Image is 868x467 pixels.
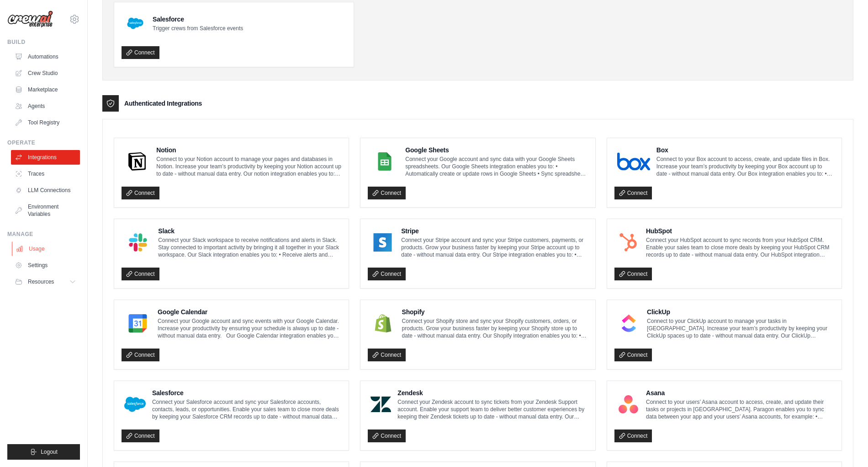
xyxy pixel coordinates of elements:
h4: Stripe [401,226,587,236]
div: Operate [7,139,80,146]
img: HubSpot Logo [617,233,640,252]
a: Connect [122,187,159,199]
h4: Salesforce [152,388,341,397]
h4: Asana [646,388,834,397]
img: Asana Logo [617,395,640,413]
p: Connect to your ClickUp account to manage your tasks in [GEOGRAPHIC_DATA]. Increase your team’s p... [647,317,834,339]
a: Connect [368,187,406,199]
img: Google Calendar Logo [124,314,151,333]
a: Connect [368,268,406,280]
button: Resources [11,274,80,289]
a: Automations [11,49,80,64]
h4: Notion [156,145,341,155]
a: Marketplace [11,82,80,97]
div: Manage [7,231,80,238]
a: Connect [614,349,652,361]
a: Connect [122,429,159,442]
h4: ClickUp [647,307,834,317]
img: Stripe Logo [370,233,395,252]
a: Connect [122,46,159,59]
a: Connect [614,187,652,199]
p: Connect your Zendesk account to sync tickets from your Zendesk Support account. Enable your suppo... [397,398,587,420]
a: Agents [11,99,80,113]
span: Resources [28,278,54,285]
p: Connect your Slack workspace to receive notifications and alerts in Slack. Stay connected to impo... [158,236,341,258]
img: Slack Logo [124,233,152,252]
p: Connect your Salesforce account and sync your Salesforce accounts, contacts, leads, or opportunit... [152,398,341,420]
a: LLM Connections [11,183,80,198]
a: Connect [368,349,406,361]
a: Connect [122,268,159,280]
img: Salesforce Logo [124,395,146,413]
h4: Google Calendar [158,307,341,317]
h4: HubSpot [646,226,834,236]
p: Connect your Stripe account and sync your Stripe customers, payments, or products. Grow your busi... [401,236,587,258]
a: Connect [122,349,159,361]
p: Connect to your Box account to access, create, and update files in Box. Increase your team’s prod... [656,156,834,177]
p: Connect to your Notion account to manage your pages and databases in Notion. Increase your team’s... [156,156,341,177]
img: Google Sheets Logo [370,152,399,171]
h4: Google Sheets [405,145,587,155]
a: Crew Studio [11,66,80,81]
img: Zendesk Logo [370,395,391,413]
a: Environment Variables [11,199,80,221]
p: Connect your Google account and sync data with your Google Sheets spreadsheets. Our Google Sheets... [405,156,587,177]
img: Shopify Logo [370,314,395,333]
p: Connect to your users’ Asana account to access, create, and update their tasks or projects in [GE... [646,398,834,420]
h4: Salesforce [153,15,243,24]
a: Traces [11,166,80,181]
p: Connect your HubSpot account to sync records from your HubSpot CRM. Enable your sales team to clo... [646,236,834,258]
p: Trigger crews from Salesforce events [153,25,243,32]
span: Logout [41,448,58,456]
a: Connect [368,429,406,442]
div: Build [7,38,80,46]
h4: Shopify [402,307,588,317]
a: Usage [12,242,81,256]
img: Notion Logo [124,152,150,171]
a: Connect [614,268,652,280]
a: Connect [614,429,652,442]
h3: Authenticated Integrations [124,99,202,108]
a: Settings [11,258,80,273]
h4: Box [656,145,834,155]
p: Connect your Shopify store and sync your Shopify customers, orders, or products. Grow your busine... [402,317,588,339]
button: Logout [7,444,80,460]
img: Box Logo [617,152,650,171]
h4: Zendesk [397,388,587,397]
h4: Slack [158,226,341,236]
img: Logo [7,11,53,28]
p: Connect your Google account and sync events with your Google Calendar. Increase your productivity... [158,317,341,339]
img: Salesforce Logo [124,12,146,34]
img: ClickUp Logo [617,314,640,333]
a: Integrations [11,150,80,165]
a: Tool Registry [11,115,80,130]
